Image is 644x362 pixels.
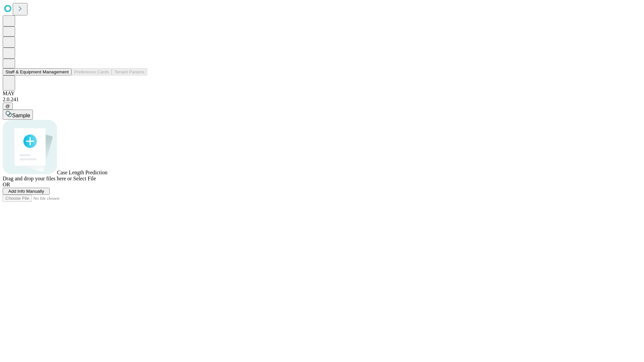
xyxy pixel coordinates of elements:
span: Sample [12,113,30,118]
button: @ [3,103,13,110]
button: Add Info Manually [3,188,50,195]
span: Add Info Manually [8,189,44,194]
span: Select File [73,176,96,181]
button: Preference Cards [71,68,112,75]
button: Tenant Params [112,68,147,75]
button: Sample [3,110,33,120]
span: Drag and drop your files here or [3,176,72,181]
span: Case Length Prediction [57,170,107,175]
button: Staff & Equipment Management [3,68,71,75]
span: OR [3,182,10,187]
span: @ [5,104,10,109]
div: MAY [3,90,641,97]
div: 2.0.241 [3,97,641,103]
